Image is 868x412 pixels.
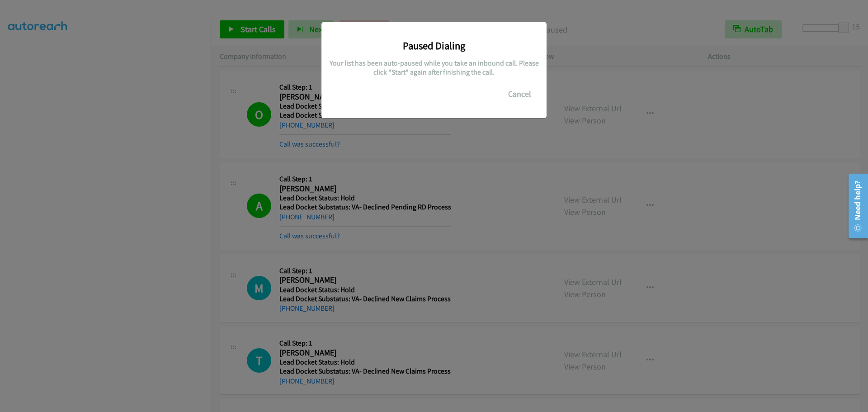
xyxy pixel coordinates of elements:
h5: Your list has been auto-paused while you take an inbound call. Please click "Start" again after f... [328,59,540,76]
button: Cancel [500,85,540,103]
iframe: Resource Center [842,170,868,242]
h3: Paused Dialing [328,39,540,52]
